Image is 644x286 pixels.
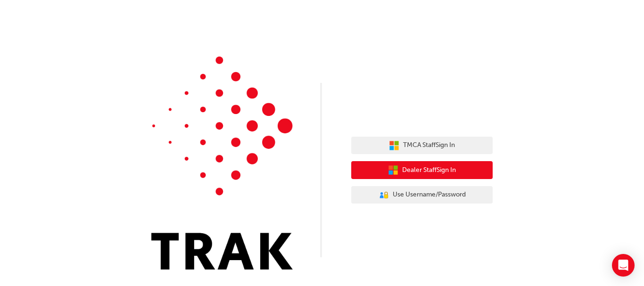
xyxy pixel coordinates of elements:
span: Use Username/Password [393,189,466,200]
img: Trak [151,57,293,270]
div: Open Intercom Messenger [612,254,635,277]
button: Dealer StaffSign In [351,161,493,179]
button: Use Username/Password [351,186,493,204]
span: TMCA Staff Sign In [403,140,455,151]
button: TMCA StaffSign In [351,137,493,155]
span: Dealer Staff Sign In [402,165,456,176]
